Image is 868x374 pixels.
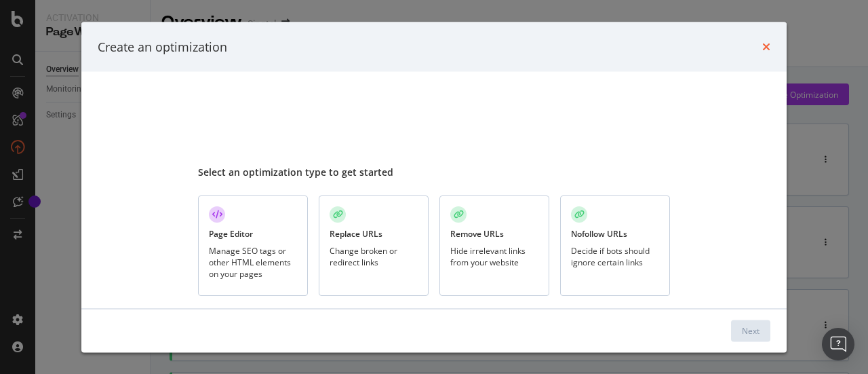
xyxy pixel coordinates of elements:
div: Page Editor [209,227,253,239]
div: Nofollow URLs [571,227,627,239]
div: Decide if bots should ignore certain links [571,245,659,268]
div: Manage SEO tags or other HTML elements on your pages [209,245,297,280]
div: Replace URLs [330,227,382,239]
div: Remove URLs [450,227,504,239]
div: Create an optimization [98,38,227,56]
div: Select an optimization type to get started [198,165,670,179]
div: Hide irrelevant links from your website [450,245,538,268]
div: times [762,38,770,56]
button: Next [731,320,770,341]
div: Change broken or redirect links [330,245,418,268]
div: Open Intercom Messenger [822,328,854,360]
div: modal [81,22,787,352]
div: Next [742,324,759,336]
